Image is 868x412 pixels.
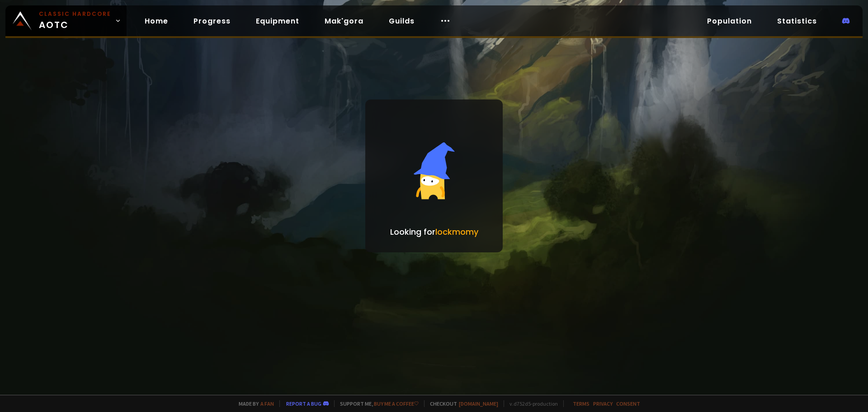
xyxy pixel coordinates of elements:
[39,10,111,18] small: Classic Hardcore
[317,12,371,30] a: Mak'gora
[459,400,498,407] a: [DOMAIN_NAME]
[700,12,759,30] a: Population
[616,400,640,407] a: Consent
[186,12,238,30] a: Progress
[390,226,478,238] p: Looking for
[260,400,274,407] a: a fan
[249,12,307,30] a: Equipment
[5,5,127,36] a: Classic HardcoreAOTC
[334,400,419,407] span: Support me,
[39,10,111,32] span: AOTC
[435,226,478,237] span: lockmomy
[382,12,422,30] a: Guilds
[504,400,558,407] span: v. d752d5 - production
[286,400,321,407] a: Report a bug
[233,400,274,407] span: Made by
[573,400,590,407] a: Terms
[137,12,175,30] a: Home
[374,400,419,407] a: Buy me a coffee
[424,400,498,407] span: Checkout
[770,12,824,30] a: Statistics
[593,400,613,407] a: Privacy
